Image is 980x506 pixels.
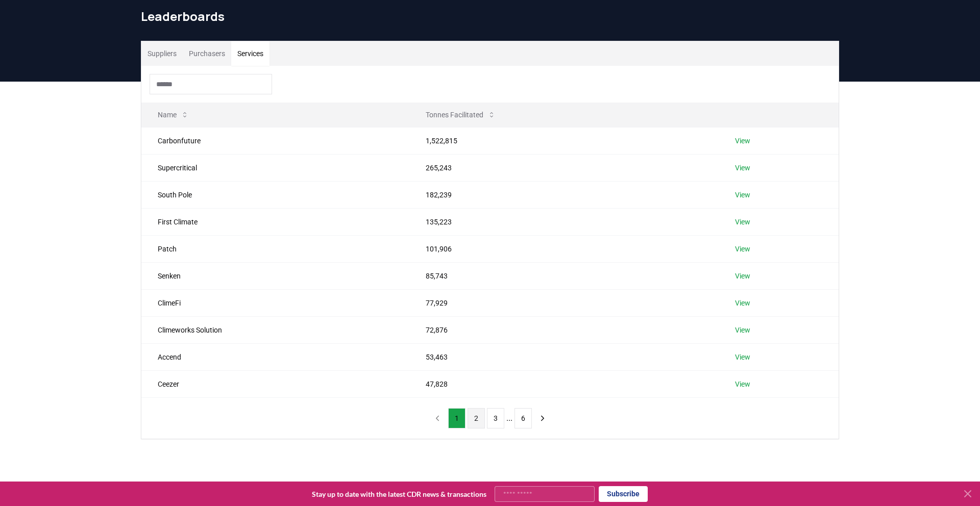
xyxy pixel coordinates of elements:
td: Carbonfuture [141,127,409,154]
a: View [735,244,750,254]
td: 135,223 [409,208,719,235]
td: 101,906 [409,235,719,262]
button: next page [534,408,551,428]
button: 6 [514,408,532,428]
button: Suppliers [141,41,183,66]
td: 47,828 [409,370,719,397]
td: 77,929 [409,289,719,316]
a: View [735,298,750,308]
button: 1 [448,408,465,428]
a: View [735,325,750,335]
td: Climeworks Solution [141,316,409,343]
button: Purchasers [183,41,231,66]
a: View [735,379,750,389]
td: 182,239 [409,181,719,208]
a: View [735,136,750,146]
td: 85,743 [409,262,719,289]
td: Accend [141,343,409,370]
a: View [735,163,750,173]
td: ClimeFi [141,289,409,316]
li: ... [506,412,512,424]
td: 1,522,815 [409,127,719,154]
td: Patch [141,235,409,262]
td: South Pole [141,181,409,208]
button: Services [231,41,269,66]
td: 72,876 [409,316,719,343]
a: View [735,271,750,281]
button: 2 [468,408,485,428]
td: Senken [141,262,409,289]
button: 3 [487,408,504,428]
td: Supercritical [141,154,409,181]
td: Ceezer [141,370,409,397]
td: First Climate [141,208,409,235]
td: 265,243 [409,154,719,181]
a: View [735,352,750,362]
a: View [735,190,750,200]
h1: Leaderboards [141,8,839,24]
td: 53,463 [409,343,719,370]
button: Name [150,105,197,125]
button: Tonnes Facilitated [418,105,504,125]
a: View [735,217,750,227]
